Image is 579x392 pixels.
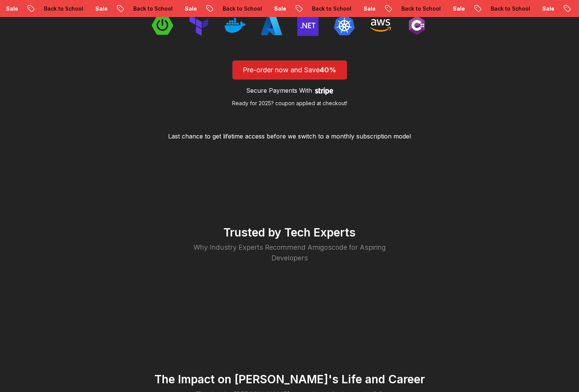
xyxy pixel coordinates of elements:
[297,15,318,36] img: techs tacks
[267,5,291,12] p: Sale
[394,5,445,12] p: Back to School
[168,132,411,141] p: Last chance to get lifetime access before we switch to a monthly subscription model
[62,226,517,239] h2: Trusted by Tech Experts
[232,60,347,107] button: Pre-order now and Save40%Secure Payments WithReady for 2025? coupon applied at checkout!
[88,5,112,12] p: Sale
[483,5,535,12] p: Back to School
[126,5,177,12] p: Back to School
[225,15,246,36] img: techs tacks
[62,372,517,386] h2: The Impact on [PERSON_NAME]'s Life and Career
[535,5,559,12] p: Sale
[334,15,355,36] img: techs tacks
[232,100,347,107] p: Ready for 2025? coupon applied at checkout!
[356,5,380,12] p: Sale
[215,5,267,12] p: Back to School
[246,86,312,95] p: Secure Payments With
[320,66,336,74] span: 40%
[406,15,428,36] img: techs tacks
[261,15,282,36] img: techs tacks
[152,15,173,36] img: techs tacks
[36,5,88,12] p: Back to School
[304,5,356,12] p: Back to School
[188,15,209,36] img: techs tacks
[177,5,201,12] p: Sale
[181,242,399,263] p: Why Industry Experts Recommend Amigoscode for Aspiring Developers
[241,65,338,75] p: Pre-order now and Save
[370,15,391,36] img: techs tacks
[445,5,470,12] p: Sale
